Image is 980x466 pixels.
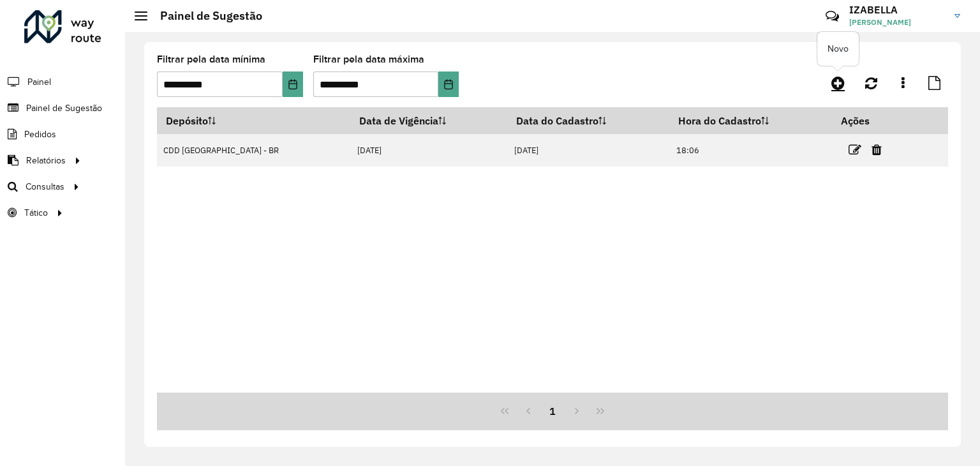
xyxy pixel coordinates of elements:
a: Contato Rápido [819,3,846,30]
button: Choose Date [438,71,459,97]
td: 18:06 [669,134,832,167]
td: [DATE] [351,134,508,167]
span: Tático [24,206,48,220]
a: Excluir [872,141,882,158]
th: Data do Cadastro [508,107,670,134]
button: Choose Date [283,71,303,97]
div: Novo [817,32,859,66]
button: 1 [540,399,565,423]
td: [DATE] [508,134,670,167]
label: Filtrar pela data mínima [157,52,265,67]
span: Relatórios [26,154,66,167]
a: Editar [849,141,861,158]
th: Ações [832,107,909,134]
span: Painel de Sugestão [26,101,102,115]
h2: Painel de Sugestão [147,9,262,23]
th: Depósito [157,107,351,134]
span: Pedidos [24,128,56,141]
span: [PERSON_NAME] [849,17,945,28]
th: Data de Vigência [351,107,508,134]
span: Consultas [26,180,64,193]
label: Filtrar pela data máxima [313,52,424,67]
span: Painel [27,75,51,89]
td: CDD [GEOGRAPHIC_DATA] - BR [157,134,351,167]
h3: IZABELLA [849,4,945,16]
th: Hora do Cadastro [669,107,832,134]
